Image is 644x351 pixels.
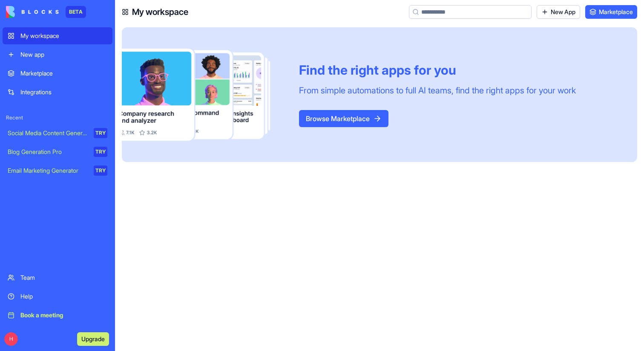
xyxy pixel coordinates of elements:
[3,162,112,179] a: Email Marketing GeneratorTRY
[3,307,112,324] a: Book a meeting
[8,129,88,137] div: Social Media Content Generator
[585,5,637,19] a: Marketplace
[3,288,112,305] a: Help
[66,6,86,18] div: BETA
[4,332,18,346] span: H
[299,110,388,127] button: Browse Marketplace
[132,6,188,18] h4: My workspace
[3,65,112,82] a: Marketplace
[6,6,86,18] a: BETA
[3,84,112,101] a: Integrations
[8,148,88,156] div: Blog Generation Pro
[20,50,107,59] div: New app
[3,143,112,160] a: Blog Generation ProTRY
[537,5,580,19] a: New App
[94,147,107,157] div: TRY
[20,273,107,282] div: Team
[299,62,576,78] div: Find the right apps for you
[3,27,112,44] a: My workspace
[94,165,107,176] div: TRY
[20,311,107,319] div: Book a meeting
[20,88,107,96] div: Integrations
[6,6,59,18] img: logo
[3,46,112,63] a: New app
[8,166,88,175] div: Email Marketing Generator
[94,128,107,138] div: TRY
[3,269,112,286] a: Team
[299,114,388,123] a: Browse Marketplace
[299,84,576,96] div: From simple automations to full AI teams, find the right apps for your work
[20,69,107,78] div: Marketplace
[3,125,112,142] a: Social Media Content GeneratorTRY
[20,32,107,40] div: My workspace
[77,332,109,346] button: Upgrade
[20,292,107,301] div: Help
[3,114,112,121] span: Recent
[77,334,109,343] a: Upgrade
